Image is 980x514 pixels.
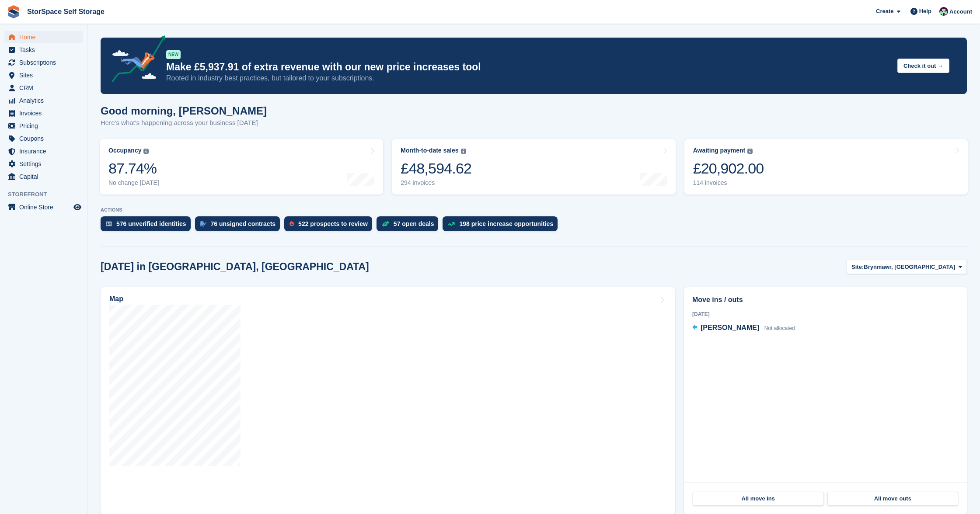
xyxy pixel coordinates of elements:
[101,118,267,128] p: Here's what's happening across your business [DATE]
[382,221,389,227] img: deal-1b604bf984904fb50ccaf53a9ad4b4a5d6e5aea283cecdc64d6e3604feb123c2.svg
[19,44,72,56] span: Tasks
[19,82,72,94] span: CRM
[693,147,746,154] div: Awaiting payment
[200,221,206,226] img: contract_signature_icon-13c848040528278c33f63329250d36e43548de30e8caae1d1a13099fd9432cc5.svg
[108,147,141,154] div: Occupancy
[4,56,83,69] a: menu
[19,107,72,119] span: Invoices
[4,44,83,56] a: menu
[949,7,972,16] span: Account
[101,207,967,213] p: ACTIONS
[19,120,72,132] span: Pricing
[19,31,72,43] span: Home
[101,105,267,117] h1: Good morning, [PERSON_NAME]
[109,295,123,303] h2: Map
[108,160,159,177] div: 87.74%
[19,201,72,213] span: Online Store
[101,261,369,273] h2: [DATE] in [GEOGRAPHIC_DATA], [GEOGRAPHIC_DATA]
[443,216,562,236] a: 198 price increase opportunities
[876,7,893,16] span: Create
[401,147,458,154] div: Month-to-date sales
[401,160,471,177] div: £48,594.62
[166,61,890,73] p: Make £5,937.91 of extra revenue with our new price increases tool
[939,7,948,16] img: Ross Hadlington
[684,139,968,194] a: Awaiting payment £20,902.00 114 invoices
[4,82,83,94] a: menu
[459,220,553,227] div: 198 price increase opportunities
[897,59,949,73] button: Check it out →
[4,94,83,107] a: menu
[851,263,864,271] span: Site:
[19,94,72,107] span: Analytics
[692,310,959,318] div: [DATE]
[4,201,83,213] a: menu
[166,50,181,59] div: NEW
[195,216,285,236] a: 76 unsigned contracts
[289,221,294,226] img: prospect-51fa495bee0391a8d652442698ab0144808aea92771e9ea1ae160a38d050c398.svg
[693,492,824,506] a: All move ins
[19,69,72,81] span: Sites
[298,220,368,227] div: 522 prospects to review
[211,220,276,227] div: 76 unsigned contracts
[143,149,149,154] img: icon-info-grey-7440780725fd019a000dd9b08b2336e03edf1995a4989e88bcd33f0948082b44.svg
[19,56,72,69] span: Subscriptions
[24,4,108,19] a: StorSpace Self Storage
[284,216,377,236] a: 522 prospects to review
[19,145,72,157] span: Insurance
[747,149,753,154] img: icon-info-grey-7440780725fd019a000dd9b08b2336e03edf1995a4989e88bcd33f0948082b44.svg
[4,31,83,43] a: menu
[401,179,471,187] div: 294 invoices
[106,221,112,226] img: verify_identity-adf6edd0f0f0b5bbfe63781bf79b02c33cf7c696d77639b501bdc392416b5a36.svg
[4,69,83,81] a: menu
[392,139,675,194] a: Month-to-date sales £48,594.62 294 invoices
[692,295,959,305] h2: Move ins / outs
[4,107,83,119] a: menu
[4,158,83,170] a: menu
[394,220,434,227] div: 57 open deals
[461,149,466,154] img: icon-info-grey-7440780725fd019a000dd9b08b2336e03edf1995a4989e88bcd33f0948082b44.svg
[19,170,72,183] span: Capital
[19,158,72,170] span: Settings
[377,216,443,236] a: 57 open deals
[4,120,83,132] a: menu
[108,179,159,187] div: No change [DATE]
[7,5,20,18] img: stora-icon-8386f47178a22dfd0bd8f6a31ec36ba5ce8667c1dd55bd0f319d3a0aa187defe.svg
[4,170,83,183] a: menu
[19,132,72,145] span: Coupons
[692,323,795,334] a: [PERSON_NAME] Not allocated
[864,263,955,271] span: Brynmawr, [GEOGRAPHIC_DATA]
[116,220,186,227] div: 576 unverified identities
[4,145,83,157] a: menu
[701,324,759,331] span: [PERSON_NAME]
[693,160,764,177] div: £20,902.00
[8,190,87,199] span: Storefront
[847,260,967,274] button: Site: Brynmawr, [GEOGRAPHIC_DATA]
[919,7,931,16] span: Help
[764,325,795,331] span: Not allocated
[693,179,764,187] div: 114 invoices
[105,35,166,85] img: price-adjustments-announcement-icon-8257ccfd72463d97f412b2fc003d46551f7dbcb40ab6d574587a9cd5c0d94...
[827,492,959,506] a: All move outs
[72,202,83,212] a: Preview store
[101,216,195,236] a: 576 unverified identities
[100,139,383,194] a: Occupancy 87.74% No change [DATE]
[166,73,890,83] p: Rooted in industry best practices, but tailored to your subscriptions.
[448,222,455,226] img: price_increase_opportunities-93ffe204e8149a01c8c9dc8f82e8f89637d9d84a8eef4429ea346261dce0b2c0.svg
[4,132,83,145] a: menu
